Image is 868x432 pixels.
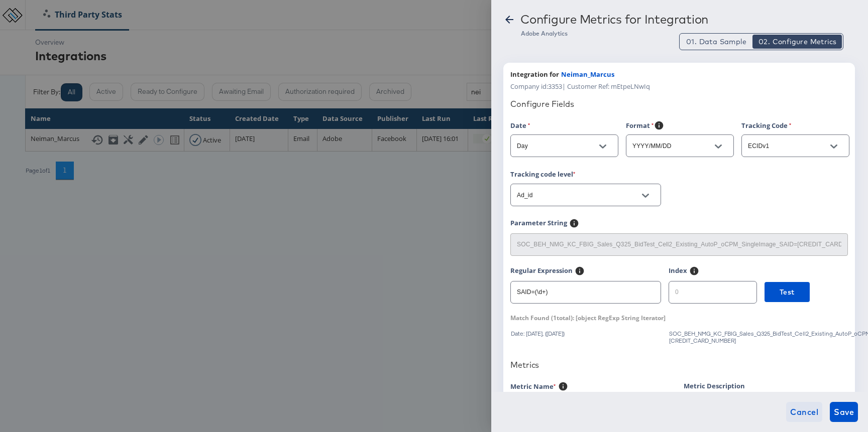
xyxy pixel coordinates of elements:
label: Tracking code level [510,169,576,179]
input: 0 [669,277,756,299]
div: Configure Metrics for Integration [520,12,708,26]
div: Configure Fields [510,99,848,109]
div: [object RegExp String Iterator] [510,314,666,322]
label: Date [510,120,530,130]
label: Regular Expression [510,266,573,278]
label: Tracking Code [741,120,792,130]
label: Metric Name [510,381,556,394]
button: Open [595,139,610,154]
button: Configure Metrics [752,35,842,49]
input: e.g. SAID= [511,230,847,251]
div: Date: [DATE], ([DATE]) [510,330,661,344]
span: Cancel [790,405,818,419]
div: Adobe Analytics [521,30,856,38]
span: Company id: 3353 | Customer Ref: mEtpeLNwIq [510,82,650,91]
button: Data Sample [681,35,752,49]
span: Match Found ( 1 total): [510,314,574,322]
label: Index [669,266,687,278]
button: Test [765,282,810,302]
span: 02. Configure Metrics [758,37,836,47]
button: Save [830,402,858,422]
button: Open [711,139,726,154]
label: Metric Description [684,381,745,391]
button: Open [826,139,841,154]
button: Cancel [786,402,822,422]
div: Metrics [510,360,848,370]
label: Format [626,120,654,133]
span: Integration for [510,70,559,79]
span: 01. Data Sample [686,37,746,47]
a: Test [765,282,810,314]
button: Open [638,188,653,203]
span: Test [780,286,795,299]
input: \d+[^x] [511,277,661,299]
span: Neiman_Marcus [561,70,614,79]
span: Save [834,405,854,419]
label: Parameter String [510,218,567,231]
